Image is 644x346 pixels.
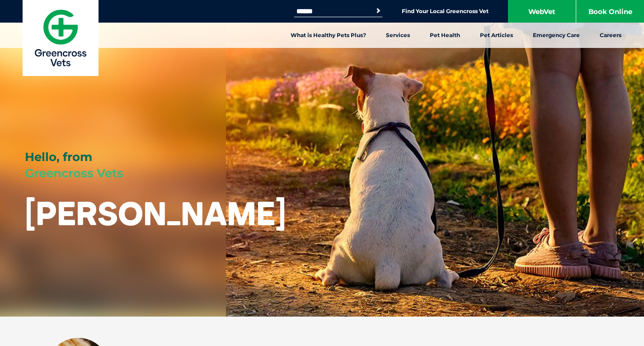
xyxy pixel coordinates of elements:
[25,150,92,164] span: Hello, from
[25,166,123,180] span: Greencross Vets
[523,23,590,48] a: Emergency Care
[470,23,523,48] a: Pet Articles
[281,23,376,48] a: What is Healthy Pets Plus?
[374,6,383,15] button: Search
[402,8,489,15] a: Find Your Local Greencross Vet
[25,195,286,231] h1: [PERSON_NAME]
[376,23,420,48] a: Services
[420,23,470,48] a: Pet Health
[590,23,631,48] a: Careers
